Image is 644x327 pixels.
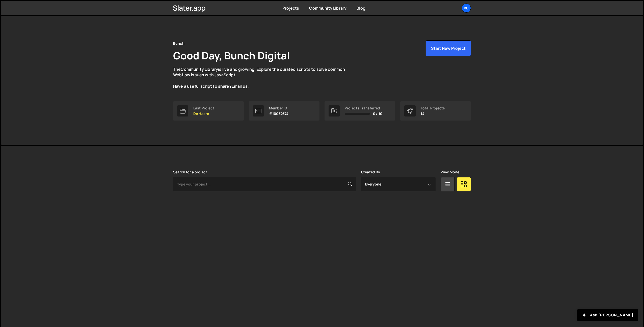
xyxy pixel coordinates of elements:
a: Community Library [181,66,218,72]
button: Start New Project [426,40,471,56]
div: Projects Transferred [345,106,382,110]
div: Bunch [173,40,184,46]
button: Ask [PERSON_NAME] [577,309,638,321]
label: View Mode [441,170,459,174]
label: Created By [361,170,380,174]
a: Projects [282,5,299,11]
label: Search for a project [173,170,207,174]
div: Member ID [269,106,288,110]
a: Blog [357,5,365,11]
h1: Good Day, Bunch Digital [173,49,290,62]
a: Community Library [309,5,346,11]
p: 14 [421,112,445,116]
a: Email us [232,83,248,89]
p: The is live and growing. Explore the curated scripts to solve common Webflow issues with JavaScri... [173,66,355,89]
input: Type your project... [173,177,356,191]
div: Last Project [193,106,214,110]
span: 0 / 10 [373,112,382,116]
a: Last Project De Haere [173,101,244,121]
a: Bu [462,4,471,13]
p: De Haere [193,112,214,116]
div: Total Projects [421,106,445,110]
p: #10032374 [269,112,288,116]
